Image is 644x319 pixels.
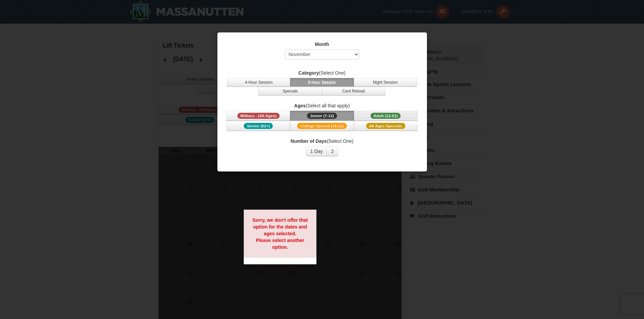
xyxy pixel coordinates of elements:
[226,102,419,109] label: (Select all that apply)
[258,87,322,96] button: Specials
[252,217,308,250] strong: Sorry, we don't offer that option for the dates and ages selected. Please select another option.
[354,111,418,121] button: Adult (13-61)
[226,121,290,131] button: Senior (62+)
[290,111,354,121] button: Junior (7-12)
[297,123,347,129] span: College Special (18-22)
[366,123,405,129] span: All Ages Specials
[237,113,280,119] span: Military - (All Ages)
[315,42,329,47] strong: Month
[290,121,354,131] button: College Special (18-22)
[327,146,338,156] button: 2
[227,78,290,87] button: 4-Hour Session
[354,78,417,87] button: Night Session
[244,123,273,129] span: Senior (62+)
[371,113,401,119] span: Adult (13-61)
[306,146,327,156] button: 1 Day
[226,111,290,121] button: Military - (All Ages)
[322,87,385,96] button: Card Reload
[290,78,354,87] button: 8-Hour Session
[291,138,327,144] strong: Number of Days
[226,70,419,76] label: (Select One)
[299,70,319,76] strong: Category
[307,113,337,119] span: Junior (7-12)
[354,121,418,131] button: All Ages Specials
[294,103,306,108] strong: Ages
[226,138,419,144] label: (Select One)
